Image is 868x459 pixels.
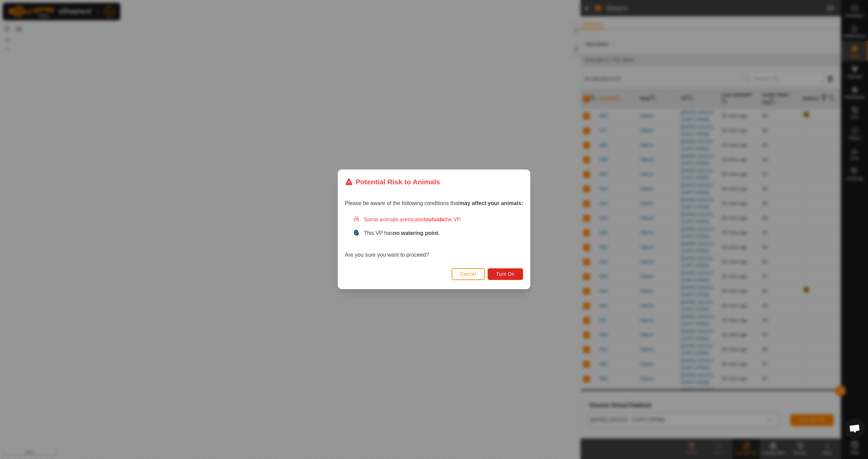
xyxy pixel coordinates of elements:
[425,217,445,223] strong: outside
[452,268,485,280] button: Cancel
[364,231,440,236] span: This VP has
[845,418,865,439] div: Open chat
[459,201,523,206] strong: may affect your animals:
[408,217,461,223] span: located the VP.
[393,231,440,236] strong: no watering point.
[345,216,523,259] div: Are you sure you want to proceed?
[488,268,523,280] button: Turn On
[460,272,476,277] span: Cancel
[353,216,523,224] div: Some animals are
[496,272,515,277] span: Turn On
[345,201,523,206] span: Please be aware of the following conditions that
[345,177,440,187] div: Potential Risk to Animals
